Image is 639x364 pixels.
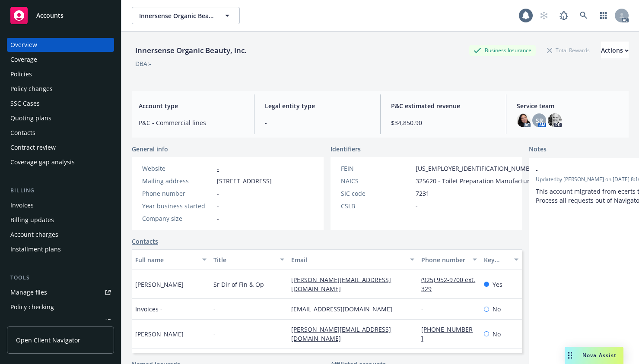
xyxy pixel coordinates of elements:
div: Phone number [421,255,467,264]
div: Billing updates [10,213,54,227]
button: Key contact [480,249,522,270]
a: - [421,305,430,313]
a: Policy changes [7,82,114,96]
div: Full name [135,255,197,264]
span: Accounts [36,12,64,19]
a: Start snowing [535,7,553,24]
span: - [217,189,219,198]
div: Invoices [10,198,34,212]
img: photo [548,113,562,127]
div: Manage exposures [10,315,65,329]
span: [PERSON_NAME] [135,329,184,339]
a: Coverage gap analysis [7,155,114,169]
div: Billing [7,186,114,195]
div: Policy changes [10,82,53,96]
a: (925) 952-9700 ext. 329 [421,276,475,293]
span: Invoices - [135,304,162,314]
span: Sr Dir of Fin & Op [213,280,264,289]
div: Contract review [10,141,56,154]
a: [PHONE_NUMBER] [421,325,473,342]
div: SSC Cases [10,97,40,110]
span: [US_EMPLOYER_IDENTIFICATION_NUMBER] [416,164,539,173]
a: Account charges [7,228,114,242]
a: Contract review [7,141,114,154]
span: Notes [529,144,547,155]
div: Contacts [10,126,35,140]
div: Account charges [10,228,58,242]
div: SIC code [341,189,412,198]
span: - [265,118,370,127]
a: Coverage [7,53,114,66]
a: Policy checking [7,300,114,314]
span: - [213,304,216,314]
a: Report a Bug [555,7,572,24]
span: No [493,329,501,339]
span: Yes [493,280,502,289]
span: [STREET_ADDRESS] [217,176,272,185]
a: - [217,164,219,173]
div: Key contact [484,255,509,264]
img: photo [517,113,531,127]
div: Coverage [10,53,37,66]
span: Manage exposures [7,315,114,329]
span: 325620 - Toilet Preparation Manufacturing [416,176,539,185]
div: Tools [7,273,114,282]
div: CSLB [341,201,412,210]
a: Quoting plans [7,111,114,125]
a: [EMAIL_ADDRESS][DOMAIN_NAME] [291,305,399,313]
div: Policy checking [10,300,54,314]
div: Manage files [10,286,47,299]
div: Website [142,164,213,173]
span: - [217,201,219,210]
span: - [416,201,418,210]
div: Overview [10,38,37,52]
span: - [217,214,219,223]
div: Email [291,255,405,264]
div: Company size [142,214,213,223]
a: Billing updates [7,213,114,227]
div: FEIN [341,164,412,173]
div: Business Insurance [469,45,536,56]
div: Title [213,255,275,264]
div: Quoting plans [10,111,51,125]
span: Nova Assist [582,351,617,359]
div: Policies [10,67,32,81]
a: Policies [7,67,114,81]
div: Actions [601,42,629,59]
div: Mailing address [142,176,213,185]
a: Contacts [132,237,158,246]
span: No [493,304,501,314]
span: - [213,329,216,339]
button: Innersense Organic Beauty, Inc. [132,7,240,24]
button: Nova Assist [565,347,623,364]
span: $34,850.90 [391,118,496,127]
span: P&C estimated revenue [391,101,496,110]
div: Installment plans [10,242,61,256]
a: SSC Cases [7,97,114,110]
button: Email [288,249,418,270]
div: Coverage gap analysis [10,155,75,169]
div: NAICS [341,176,412,185]
a: [PERSON_NAME][EMAIL_ADDRESS][DOMAIN_NAME] [291,276,391,293]
span: Account type [139,101,244,110]
button: Phone number [418,249,480,270]
div: Total Rewards [543,45,594,56]
div: Year business started [142,201,213,210]
a: Switch app [595,7,612,24]
div: Drag to move [565,347,575,364]
a: Contacts [7,126,114,140]
span: Service team [517,101,622,110]
button: Full name [132,249,210,270]
span: Innersense Organic Beauty, Inc. [139,11,214,20]
span: P&C - Commercial lines [139,118,244,127]
span: 7231 [416,189,429,198]
span: SR [536,116,543,125]
div: Phone number [142,189,213,198]
span: General info [132,144,168,154]
a: Invoices [7,198,114,212]
div: Innersense Organic Beauty, Inc. [132,45,250,56]
a: Manage files [7,286,114,299]
span: [PERSON_NAME] [135,280,184,289]
a: Overview [7,38,114,52]
span: Legal entity type [265,101,370,110]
